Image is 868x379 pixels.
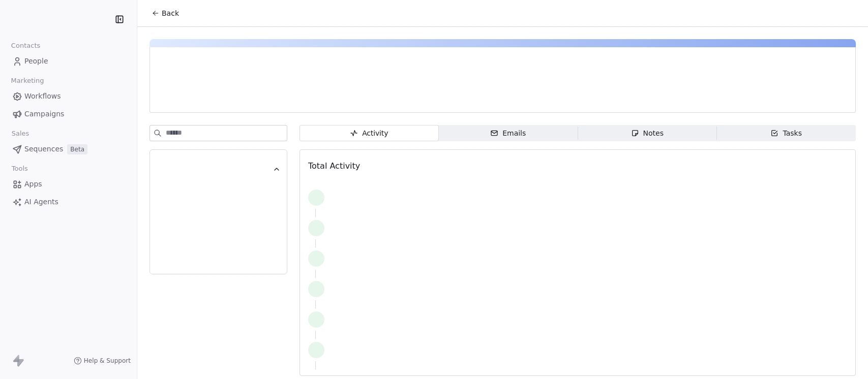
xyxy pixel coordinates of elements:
span: Workflows [24,91,61,102]
a: Apps [8,176,129,193]
a: Help & Support [74,357,131,365]
span: Back [162,8,179,18]
a: AI Agents [8,194,129,210]
a: Workflows [8,88,129,105]
span: People [24,56,48,67]
span: Help & Support [84,357,131,365]
span: Contacts [7,38,45,53]
span: Tools [7,161,32,176]
span: AI Agents [24,197,58,207]
a: Campaigns [8,106,129,122]
div: Tasks [770,128,802,139]
div: Emails [490,128,526,139]
a: SequencesBeta [8,141,129,157]
span: Sales [7,126,34,141]
span: Apps [24,179,42,189]
span: Campaigns [24,109,64,119]
span: Sequences [24,144,63,154]
span: Total Activity [308,161,360,171]
div: Notes [631,128,664,139]
a: People [8,53,129,70]
button: Back [145,4,185,22]
span: Beta [67,144,87,154]
span: Marketing [7,73,48,88]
